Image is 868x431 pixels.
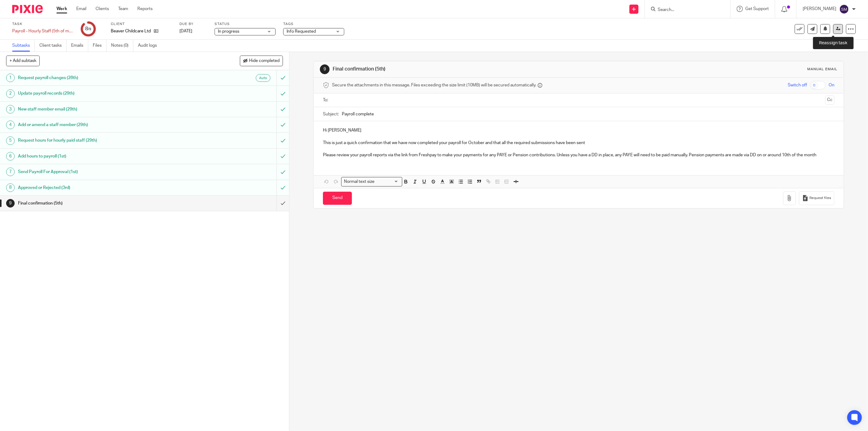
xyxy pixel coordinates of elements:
h1: Add hours to payroll (1st) [18,152,186,161]
div: 4 [6,121,15,129]
span: Request files [809,196,831,201]
a: Files [93,40,107,52]
h1: Request hours for hourly paid staff (29th) [18,136,186,145]
p: Hi [PERSON_NAME] [323,127,834,133]
h1: Add or amend a staff member (29th) [18,120,186,129]
div: 8 [85,25,91,32]
div: 8 [6,183,15,192]
p: Beaver Childcare Ltd [111,28,151,34]
div: 5 [6,136,15,145]
a: Email [76,6,86,12]
label: Tags [283,22,344,27]
label: Subject: [323,111,339,117]
span: Get Support [745,7,769,11]
img: Pixie [12,5,43,13]
label: Status [215,22,276,27]
span: Secure the attachments in this message. Files exceeding the size limit (10MB) will be secured aut... [332,82,536,88]
div: 1 [6,74,15,82]
label: To: [323,97,330,103]
label: Due by [179,22,207,27]
small: /9 [88,27,91,31]
a: Emails [71,40,88,52]
input: Search for option [377,179,399,185]
h1: New staff member email (29th) [18,105,186,114]
input: Send [323,192,352,205]
p: [PERSON_NAME] [803,6,836,12]
span: Hide completed [249,59,280,63]
div: 2 [6,89,15,98]
div: 6 [6,152,15,161]
span: Switch off [788,82,807,88]
div: Payroll - Hourly Staff (5th of month) [12,28,73,34]
div: Manual email [807,67,837,72]
span: In progress [218,29,239,34]
h1: Update payroll records (29th) [18,89,186,98]
h1: Final confirmation (5th) [333,66,592,72]
button: Cc [825,96,834,105]
p: Please review your payroll reports via the link from Freshpay to make your payments for any PAYE ... [323,152,834,158]
button: Request files [799,191,834,205]
h1: Send Payroll For Approval (1st) [18,167,186,176]
img: svg%3E [839,4,849,14]
a: Reports [137,6,153,12]
div: 3 [6,105,15,114]
div: 9 [6,199,15,208]
span: On [829,82,834,88]
a: Notes (0) [111,40,133,52]
a: Clients [96,6,109,12]
a: Audit logs [138,40,161,52]
a: Subtasks [12,40,35,52]
button: + Add subtask [6,56,40,66]
h1: Request payroll changes (28th) [18,73,186,82]
a: Client tasks [39,40,67,52]
a: Team [118,6,128,12]
span: [DATE] [179,29,192,33]
span: Info Requested [287,29,316,34]
div: 9 [320,64,330,74]
div: Auto [256,74,270,82]
div: 7 [6,168,15,176]
h1: Approved or Rejected (3rd) [18,183,186,192]
label: Task [12,22,73,27]
button: Hide completed [240,56,283,66]
label: Client [111,22,172,27]
h1: Final confirmation (5th) [18,199,186,208]
input: Search [657,7,712,13]
div: Search for option [341,177,402,187]
a: Work [56,6,67,12]
span: Normal text size [343,179,376,185]
p: This is just a quick confirmation that we have now completed your payroll for October and that al... [323,140,834,146]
